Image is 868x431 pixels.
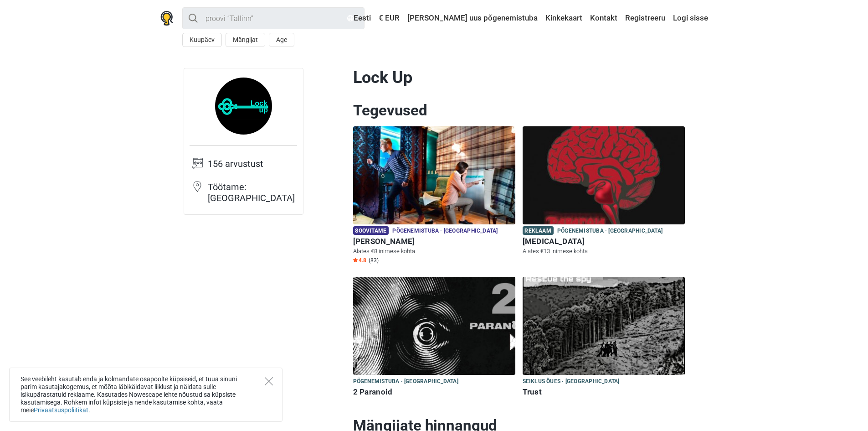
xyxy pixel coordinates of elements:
a: [PERSON_NAME] uus põgenemistuba [405,10,540,26]
span: Soovitame [353,226,389,235]
img: Paranoia [523,126,685,224]
a: Paranoia Reklaam Põgenemistuba · [GEOGRAPHIC_DATA] [MEDICAL_DATA] Alates €13 inimese kohta [523,126,685,257]
a: Eesti [345,10,373,26]
p: Alates €13 inimese kohta [523,247,685,255]
img: Star [353,258,358,262]
img: Nowescape logo [160,11,173,26]
span: Seiklus õues · [GEOGRAPHIC_DATA] [523,377,620,387]
span: Reklaam [523,226,554,235]
img: Eesti [347,15,354,21]
span: Põgenemistuba · [GEOGRAPHIC_DATA] [392,226,498,236]
a: Sherlock Holmes Soovitame Põgenemistuba · [GEOGRAPHIC_DATA] [PERSON_NAME] Alates €8 inimese kohta... [353,126,515,266]
span: (83) [369,257,379,264]
a: Kontakt [588,10,620,26]
button: Mängijat [226,33,265,47]
a: € EUR [376,10,402,26]
img: Sherlock Holmes [353,126,515,224]
input: proovi “Tallinn” [182,7,365,29]
a: Logi sisse [671,10,708,26]
a: Privaatsuspoliitikat [34,406,88,414]
img: Trust [523,277,685,375]
a: Registreeru [623,10,668,26]
td: 156 arvustust [208,157,297,181]
img: 2 Paranoid [353,277,515,375]
td: Töötame: [GEOGRAPHIC_DATA] [208,181,297,209]
span: Põgenemistuba · [GEOGRAPHIC_DATA] [557,226,663,236]
h6: 2 Paranoid [353,387,515,397]
h6: [PERSON_NAME] [353,237,515,246]
span: 4.8 [353,257,366,264]
button: Close [265,377,273,385]
a: 2 Paranoid Põgenemistuba · [GEOGRAPHIC_DATA] 2 Paranoid [353,277,515,399]
button: Age [269,33,294,47]
h1: Lock Up [353,68,685,88]
p: Alates €8 inimese kohta [353,247,515,255]
span: Põgenemistuba · [GEOGRAPHIC_DATA] [353,377,458,387]
a: Trust Seiklus õues · [GEOGRAPHIC_DATA] Trust [523,277,685,399]
h2: Tegevused [353,101,685,119]
h6: Trust [523,387,685,397]
button: Kuupäev [182,33,222,47]
h6: [MEDICAL_DATA] [523,237,685,246]
div: See veebileht kasutab enda ja kolmandate osapoolte küpsiseid, et tuua sinuni parim kasutajakogemu... [9,368,282,422]
a: Kinkekaart [543,10,585,26]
